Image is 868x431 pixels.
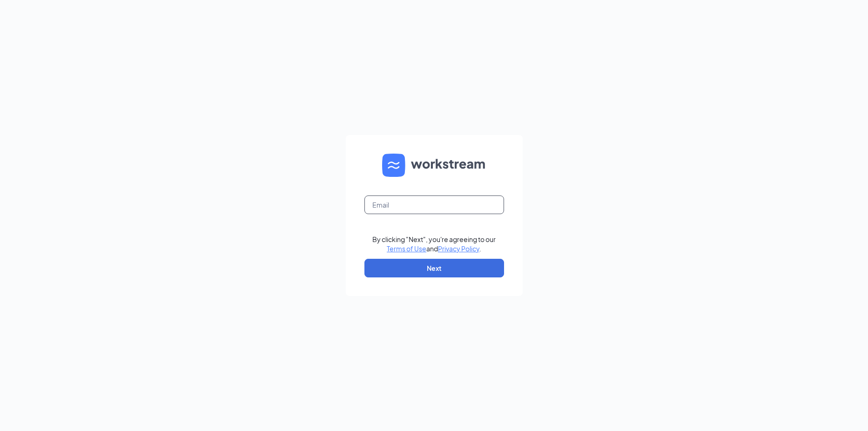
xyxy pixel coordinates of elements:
[364,259,504,277] button: Next
[438,244,479,253] a: Privacy Policy
[364,195,504,214] input: Email
[372,235,496,253] div: By clicking "Next", you're agreeing to our and .
[382,154,486,177] img: WS logo and Workstream text
[387,244,426,253] a: Terms of Use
